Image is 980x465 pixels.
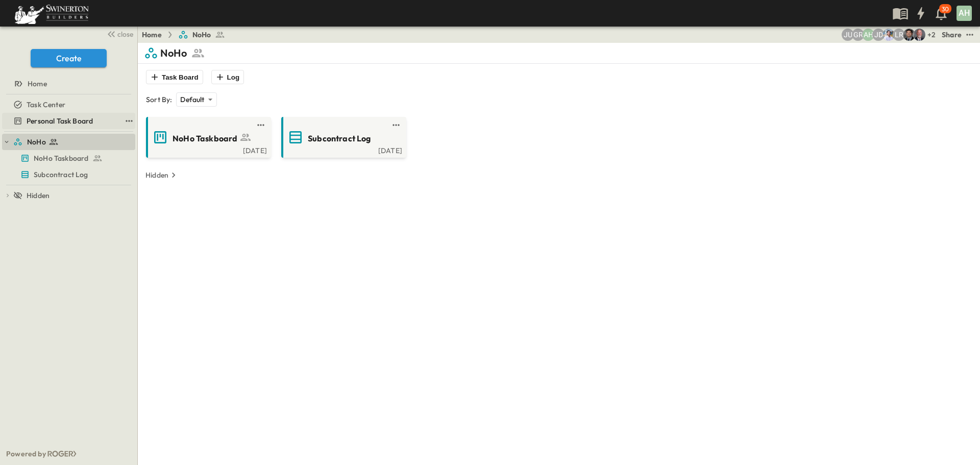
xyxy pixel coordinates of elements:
[146,94,172,105] p: Sort By:
[31,49,107,67] button: Create
[28,79,47,89] span: Home
[160,46,187,60] p: NoHo
[2,166,135,183] div: Subcontract Logtest
[964,29,976,41] button: test
[2,151,133,165] a: NoHo Taskboard
[34,169,88,180] span: Subcontract Log
[913,29,925,41] img: David Wade (dwade@swinerton.com)
[211,70,244,84] button: Log
[2,114,121,128] a: Personal Task Board
[146,70,203,84] button: Task Board
[283,145,402,154] a: [DATE]
[2,77,133,91] a: Home
[2,97,133,112] a: Task Center
[2,167,133,182] a: Subcontract Log
[283,129,402,145] a: Subcontract Log
[34,153,88,163] span: NoHo Taskboard
[141,168,183,182] button: Hidden
[2,134,135,150] div: NoHotest
[903,29,915,41] img: Steven Yeum (syeum@swinerton.com)
[145,170,168,180] p: Hidden
[942,30,962,40] div: Share
[927,30,938,40] p: + 2
[955,5,973,22] button: AH
[117,29,133,39] span: close
[957,6,972,21] div: AH
[148,129,267,145] a: NoHo Taskboard
[27,137,46,147] span: NoHo
[842,29,854,41] div: Joel Urbina (jurbina@swinerton.com)
[852,29,864,41] div: Gary Reynolds (gary.reynolds@swinerton.com)
[893,29,905,41] div: Lucio Ramirez (lucio.ramirez@swinerton.com)
[176,92,216,107] div: Default
[2,113,135,129] div: Personal Task Boardtest
[173,133,237,144] span: NoHo Taskboard
[27,100,65,110] span: Task Center
[883,29,895,41] img: Gavin Todd (gavin.todd@swinerton.com)
[872,29,885,41] div: Jessica Damas (jdamas@swinerton.com)
[27,116,93,126] span: Personal Task Board
[12,3,91,24] img: 6c363589ada0b36f064d841b69d3a419a338230e66bb0a533688fa5cc3e9e735.png
[192,30,211,40] span: NoHo
[942,5,949,13] p: 30
[103,27,135,41] button: close
[148,145,267,154] a: [DATE]
[308,133,371,144] span: Subcontract Log
[2,150,135,166] div: NoHo Taskboardtest
[255,119,267,131] button: test
[142,30,162,40] a: Home
[178,30,226,40] a: NoHo
[142,30,231,40] nav: breadcrumbs
[180,94,204,105] p: Default
[862,29,874,41] div: Arash Haroonian (arash.haroonian@swinerton.com)
[13,135,133,149] a: NoHo
[123,115,135,127] button: test
[390,119,402,131] button: test
[27,190,50,201] span: Hidden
